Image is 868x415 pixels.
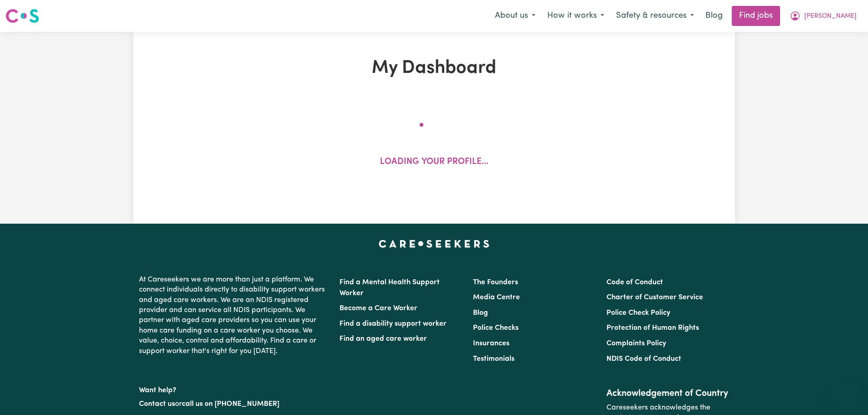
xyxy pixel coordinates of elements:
[606,340,666,347] a: Complaints Policy
[732,6,780,26] a: Find jobs
[606,309,670,317] a: Police Check Policy
[784,6,863,26] button: My Account
[473,340,509,347] a: Insurances
[610,6,700,26] button: Safety & resources
[139,382,329,395] p: Want help?
[339,335,427,343] a: Find an aged care worker
[473,279,518,286] a: The Founders
[339,320,447,328] a: Find a disability support worker
[606,279,663,286] a: Code of Conduct
[541,6,610,26] button: How it works
[239,57,629,79] h1: My Dashboard
[380,156,488,169] p: Loading your profile...
[473,294,520,301] a: Media Centre
[339,305,417,312] a: Become a Care Worker
[182,400,279,408] a: call us on [PHONE_NUMBER]
[606,324,699,332] a: Protection of Human Rights
[139,395,329,413] p: or
[139,271,329,360] p: At Careseekers we are more than just a platform. We connect individuals directly to disability su...
[473,324,519,332] a: Police Checks
[5,5,39,26] a: Careseekers logo
[139,400,175,408] a: Contact us
[473,309,488,317] a: Blog
[832,379,861,408] iframe: Button to launch messaging window
[379,240,489,247] a: Careseekers home page
[339,279,440,297] a: Find a Mental Health Support Worker
[606,294,703,301] a: Charter of Customer Service
[700,6,728,26] a: Blog
[5,8,39,24] img: Careseekers logo
[606,355,681,363] a: NDIS Code of Conduct
[473,355,514,363] a: Testimonials
[804,11,857,21] span: [PERSON_NAME]
[606,388,729,399] h2: Acknowledgement of Country
[489,6,541,26] button: About us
